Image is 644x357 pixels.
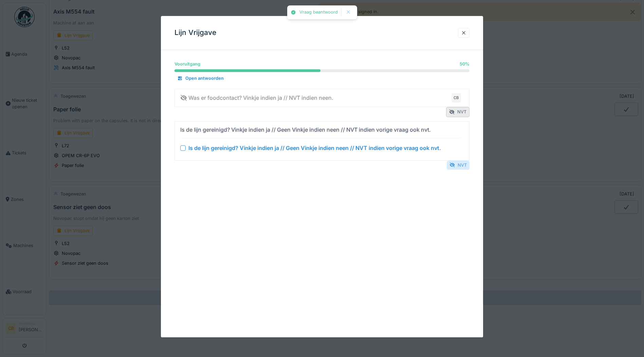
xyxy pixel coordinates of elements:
div: Vraag beantwoord [299,10,338,15]
summary: Is de lijn gereinigd? Vinkje indien ja // Geen Vinkje indien neen // NVT indien vorige vraag ook ... [178,124,466,157]
div: NVT [447,161,470,170]
div: Is de lijn gereinigd? Vinkje indien ja // Geen Vinkje indien neen // NVT indien vorige vraag ook ... [188,144,441,152]
div: Open antwoorden [174,74,226,83]
div: Is de lijn gereinigd? Vinkje indien ja // Geen Vinkje indien neen // NVT indien vorige vraag ook ... [180,126,431,134]
h3: Lijn Vrijgave [174,29,216,37]
div: Vooruitgang [174,61,200,67]
div: NVT [446,107,470,117]
div: Was er foodcontact? Vinkje indien ja // NVT indien neen. [180,94,333,102]
div: CB [452,93,461,102]
summary: Was er foodcontact? Vinkje indien ja // NVT indien neen.CB [178,92,466,104]
div: 50 % [460,61,470,67]
progress: 50 % [174,70,470,72]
